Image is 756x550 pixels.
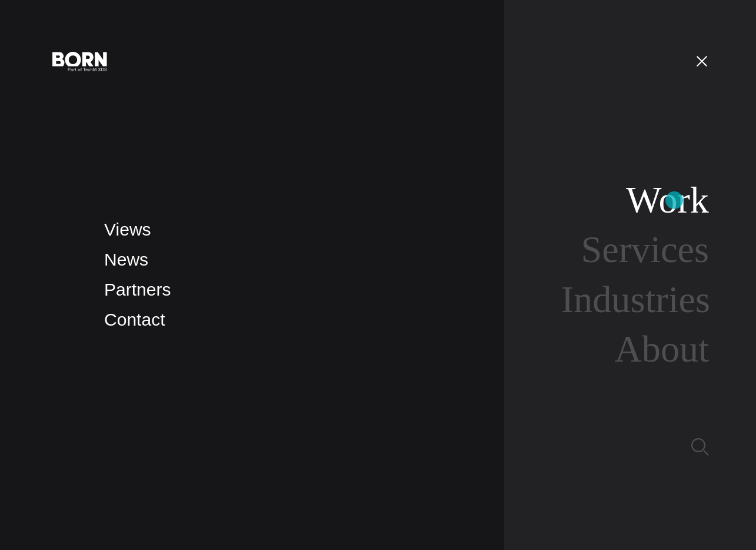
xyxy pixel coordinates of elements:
[561,279,710,320] a: Industries
[104,220,151,239] a: Views
[688,48,716,73] button: Open
[581,228,709,270] a: Services
[104,280,171,299] a: Partners
[104,250,148,269] a: News
[614,328,709,370] a: About
[104,310,165,329] a: Contact
[626,179,709,221] a: Work
[691,438,709,456] img: Search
